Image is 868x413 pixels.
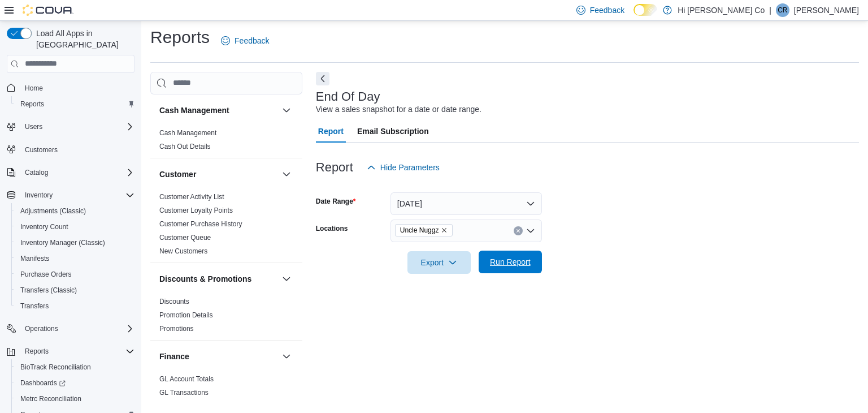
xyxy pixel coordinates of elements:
a: Transfers [16,299,53,313]
div: View a sales snapshot for a date or date range. [316,104,481,115]
button: Users [2,119,139,135]
button: Customers [2,141,139,158]
span: New Customers [159,247,207,256]
span: Manifests [16,252,134,265]
button: Inventory [2,187,139,203]
span: Run Report [490,256,531,268]
span: Metrc Reconciliation [20,394,81,403]
button: Cash Management [159,105,277,116]
a: Dashboards [16,376,70,390]
div: Customer [150,190,302,263]
img: Cova [23,5,73,16]
button: Reports [11,96,139,112]
button: Catalog [20,166,53,179]
button: Next [316,72,329,85]
button: [DATE] [390,192,542,215]
button: Run Report [479,251,542,273]
span: Report [318,120,344,143]
button: Transfers (Classic) [11,282,139,298]
a: Customer Queue [159,234,211,242]
span: Dashboards [20,378,66,388]
span: Adjustments (Classic) [16,204,134,218]
span: Purchase Orders [20,270,72,279]
span: Uncle Nuggz [400,225,439,236]
span: Transfers [20,302,49,311]
input: Dark Mode [633,4,657,16]
span: Catalog [25,168,48,177]
span: Reports [25,347,49,356]
a: Manifests [16,252,54,265]
span: Reports [20,100,44,109]
button: Catalog [2,165,139,180]
button: Discounts & Promotions [159,273,277,285]
a: Inventory Count [16,220,73,234]
a: Customer Loyalty Points [159,206,233,214]
span: Discounts [159,297,189,306]
span: Users [25,122,42,131]
span: Reports [16,97,134,111]
a: Promotion Details [159,311,213,319]
span: Cash Management [159,128,216,137]
div: Cash Management [150,126,302,158]
span: BioTrack Reconciliation [20,363,91,372]
span: Customers [25,145,58,154]
button: Operations [20,322,63,335]
a: Inventory Manager (Classic) [16,236,110,249]
p: | [769,3,771,17]
span: Customer Queue [159,233,211,242]
a: BioTrack Reconciliation [16,360,96,374]
h3: Report [316,161,353,174]
button: Reports [2,343,139,359]
h3: Cash Management [159,105,229,116]
span: CR [778,3,787,17]
button: Purchase Orders [11,266,139,282]
span: Customers [20,143,134,157]
span: Home [25,84,43,93]
button: Adjustments (Classic) [11,203,139,219]
span: Catalog [20,166,134,179]
a: Purchase Orders [16,268,76,281]
button: Open list of options [526,226,535,235]
a: Metrc Reconciliation [16,392,86,406]
span: Inventory [20,188,134,202]
span: GL Transactions [159,388,209,397]
button: Reports [20,345,53,358]
button: Inventory Count [11,219,139,235]
a: Transfers (Classic) [16,283,81,297]
span: Inventory Count [20,222,68,231]
span: Inventory Manager (Classic) [16,236,134,249]
a: Customer Activity List [159,193,224,201]
h3: Customer [159,169,196,180]
a: GL Transactions [159,389,209,397]
label: Locations [316,224,348,233]
span: Metrc Reconciliation [16,392,134,406]
span: Manifests [20,254,49,263]
button: Transfers [11,298,139,314]
span: Uncle Nuggz [395,224,453,236]
span: Operations [25,324,58,333]
span: Export [414,251,464,274]
a: Home [20,81,47,95]
button: Inventory [20,188,57,202]
button: Cash Management [280,104,293,117]
span: Transfers (Classic) [16,283,134,297]
button: Customer [280,167,293,181]
span: GL Account Totals [159,375,214,384]
span: BioTrack Reconciliation [16,360,134,374]
a: Promotions [159,325,194,333]
a: Feedback [216,29,274,52]
span: Customer Purchase History [159,220,242,229]
button: Home [2,80,139,96]
button: Clear input [514,226,523,235]
span: Load All Apps in [GEOGRAPHIC_DATA] [32,28,134,50]
span: Inventory Count [16,220,134,234]
a: Cash Management [159,129,216,137]
span: Feedback [590,5,624,16]
button: Remove Uncle Nuggz from selection in this group [441,227,448,234]
h1: Reports [150,26,210,49]
div: Chris Reves [776,3,789,17]
button: Export [407,251,471,274]
span: Purchase Orders [16,268,134,281]
span: Transfers [16,299,134,313]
